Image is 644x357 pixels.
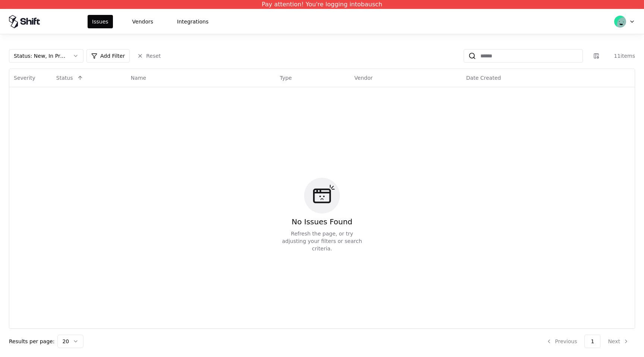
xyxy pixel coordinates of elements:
[9,338,54,345] p: Results per page:
[86,49,130,63] button: Add Filter
[280,74,292,82] div: Type
[354,74,373,82] div: Vendor
[466,74,501,82] div: Date Created
[131,74,146,82] div: Name
[14,74,35,82] div: Severity
[280,230,364,252] div: Refresh the page, or try adjusting your filters or search criteria.
[14,52,67,60] div: Status : New, In Progress
[584,335,600,348] button: 1
[540,335,635,348] nav: pagination
[128,15,158,28] button: Vendors
[56,74,73,82] div: Status
[605,52,635,60] div: 11 items
[133,49,165,63] button: Reset
[173,15,213,28] button: Integrations
[291,217,352,227] div: No Issues Found
[88,15,113,28] button: Issues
